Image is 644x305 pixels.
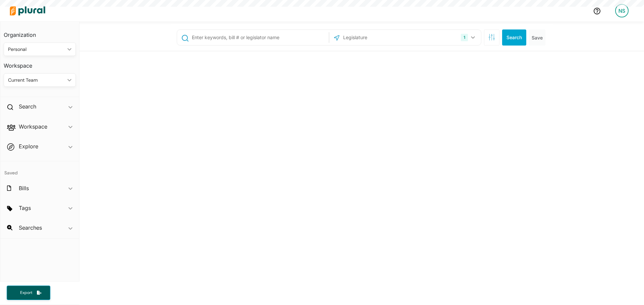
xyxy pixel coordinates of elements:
[502,29,526,46] button: Search
[610,1,634,20] a: NS
[4,25,76,40] h3: Organization
[342,31,414,44] input: Legislature
[615,4,629,17] div: NS
[4,56,76,71] h3: Workspace
[19,224,42,231] h2: Searches
[191,31,327,44] input: Enter keywords, bill # or legislator name
[488,34,495,40] span: Search Filters
[0,161,79,178] h4: Saved
[8,46,65,53] div: Personal
[461,34,468,41] div: 1
[7,286,50,300] button: Export
[19,184,29,192] h2: Bills
[529,29,545,46] button: Save
[15,290,37,296] span: Export
[19,204,31,212] h2: Tags
[458,31,479,44] button: 1
[19,143,38,150] h2: Explore
[19,123,47,130] h2: Workspace
[8,77,65,84] div: Current Team
[19,103,36,110] h2: Search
